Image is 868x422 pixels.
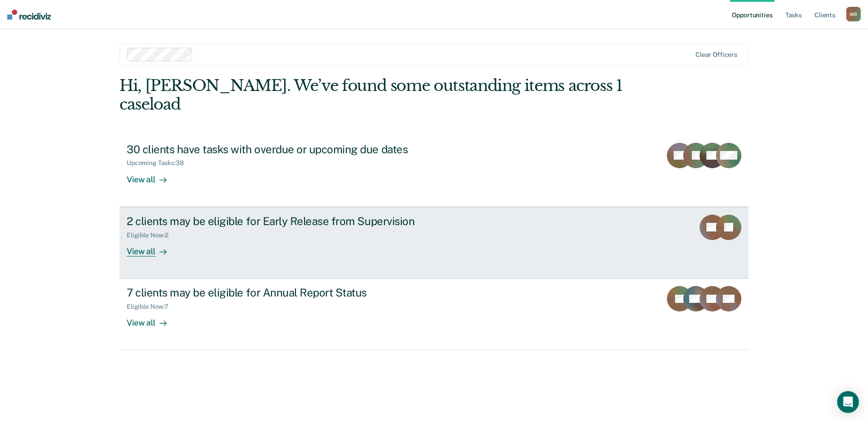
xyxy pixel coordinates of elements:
[127,311,178,328] div: View all
[119,207,749,279] a: 2 clients may be eligible for Early Release from SupervisionEligible Now:2View all
[127,286,445,299] div: 7 clients may be eligible for Annual Report Status
[127,239,178,256] div: View all
[127,167,178,185] div: View all
[127,231,176,239] div: Eligible Now : 2
[119,279,749,350] a: 7 clients may be eligible for Annual Report StatusEligible Now:7View all
[846,7,861,21] button: MB
[127,303,176,311] div: Eligible Now : 7
[846,7,861,21] div: M B
[127,143,445,156] div: 30 clients have tasks with overdue or upcoming due dates
[119,136,749,207] a: 30 clients have tasks with overdue or upcoming due datesUpcoming Tasks:38View all
[695,51,737,59] div: Clear officers
[127,215,445,228] div: 2 clients may be eligible for Early Release from Supervision
[119,76,623,114] div: Hi, [PERSON_NAME]. We’ve found some outstanding items across 1 caseload
[127,159,191,167] div: Upcoming Tasks : 38
[837,391,859,413] div: Open Intercom Messenger
[7,10,51,20] img: Recidiviz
